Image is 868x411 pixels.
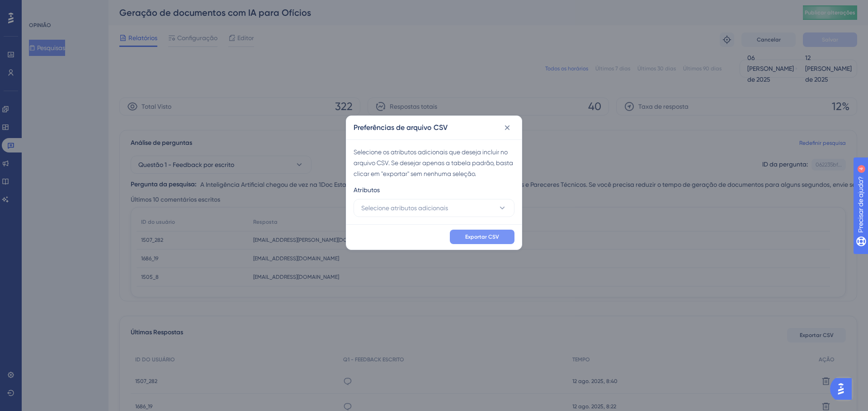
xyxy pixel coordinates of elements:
[354,123,448,132] font: Preferências de arquivo CSV
[354,186,380,194] font: Atributos
[84,5,87,10] font: 4
[21,4,78,11] font: Precisar de ajuda?
[465,234,499,240] font: Exportar CSV
[354,148,513,177] font: Selecione os atributos adicionais que deseja incluir no arquivo CSV. Se desejar apenas a tabela p...
[361,204,448,212] font: Selecione atributos adicionais
[830,375,857,402] iframe: Iniciador do Assistente de IA do UserGuiding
